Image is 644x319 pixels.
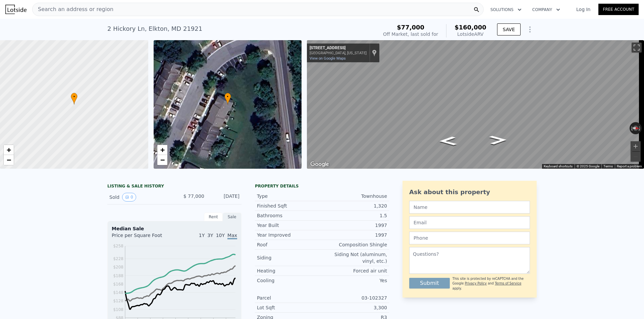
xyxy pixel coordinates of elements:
[497,23,521,35] button: SAVE
[397,24,424,31] span: $77,000
[223,213,241,221] div: Sale
[603,164,613,168] a: Terms (opens in new tab)
[322,295,387,301] div: 03-102327
[112,225,237,232] div: Median Sale
[210,193,239,202] div: [DATE]
[495,282,521,285] a: Terms of Service
[630,125,642,131] button: Reset the view
[216,233,225,238] span: 10Y
[257,295,322,301] div: Parcel
[322,222,387,229] div: 1997
[4,145,14,155] a: Zoom in
[160,156,164,164] span: −
[409,187,530,197] div: Ask about this property
[322,251,387,264] div: Siding Not (aluminum, vinyl, etc.)
[322,277,387,284] div: Yes
[310,46,367,51] div: [STREET_ADDRESS]
[257,267,322,274] div: Heating
[112,232,174,243] div: Price per Square Foot
[107,183,241,190] div: LISTING & SALE HISTORY
[71,93,77,104] div: •
[71,94,77,100] span: •
[452,276,530,291] div: This site is protected by reCAPTCHA and the Google and apply.
[255,183,389,189] div: Property details
[107,24,202,33] div: 2 Hickory Ln , Elkton , MD 21921
[122,193,136,202] button: View historical data
[631,141,641,151] button: Zoom in
[224,94,231,100] span: •
[157,145,167,155] a: Zoom in
[322,212,387,219] div: 1.5
[454,31,486,37] div: Lotside ARV
[630,122,633,134] button: Rotate counterclockwise
[257,277,322,284] div: Cooling
[113,256,123,261] tspan: $228
[617,164,642,168] a: Report a problem
[4,155,14,165] a: Zoom out
[309,160,331,169] img: Google
[523,23,537,36] button: Show Options
[631,152,641,162] button: Zoom out
[310,51,367,55] div: [GEOGRAPHIC_DATA], [US_STATE]
[257,241,322,248] div: Roof
[224,93,231,104] div: •
[577,164,599,168] span: © 2025 Google
[227,233,237,239] span: Max
[33,5,113,13] span: Search an address or region
[109,193,169,202] div: Sold
[7,156,11,164] span: −
[632,43,642,53] button: Toggle fullscreen view
[307,40,644,169] div: Map
[113,307,123,312] tspan: $108
[322,241,387,248] div: Composition Shingle
[322,232,387,238] div: 1997
[482,133,514,147] path: Go North, Muddy Ln
[409,201,530,214] input: Name
[207,233,213,238] span: 3Y
[409,232,530,244] input: Phone
[257,212,322,219] div: Bathrooms
[322,304,387,311] div: 3,300
[372,49,377,57] a: Show location on map
[322,193,387,200] div: Townhouse
[113,273,123,278] tspan: $188
[183,193,204,199] span: $ 77,000
[157,155,167,165] a: Zoom out
[113,290,123,295] tspan: $148
[113,299,123,303] tspan: $128
[257,222,322,229] div: Year Built
[257,193,322,200] div: Type
[544,164,573,169] button: Keyboard shortcuts
[257,232,322,238] div: Year Improved
[322,203,387,209] div: 1,320
[527,4,566,16] button: Company
[307,40,644,169] div: Street View
[568,6,598,13] a: Log In
[454,24,486,31] span: $160,000
[638,122,642,134] button: Rotate clockwise
[309,160,331,169] a: Open this area in Google Maps (opens a new window)
[257,203,322,209] div: Finished Sqft
[160,146,164,154] span: +
[598,4,639,15] a: Free Account
[7,146,11,154] span: +
[485,4,527,16] button: Solutions
[322,267,387,274] div: Forced air unit
[113,265,123,269] tspan: $208
[199,233,205,238] span: 1Y
[383,31,438,37] div: Off Market, last sold for
[409,216,530,229] input: Email
[257,304,322,311] div: Lot Sqft
[113,244,123,248] tspan: $258
[310,56,346,61] a: View on Google Maps
[257,254,322,261] div: Siding
[113,282,123,287] tspan: $168
[432,134,464,148] path: Go South, Muddy Ln
[409,278,450,289] button: Submit
[204,213,223,221] div: Rent
[5,5,26,14] img: Lotside
[465,282,487,285] a: Privacy Policy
